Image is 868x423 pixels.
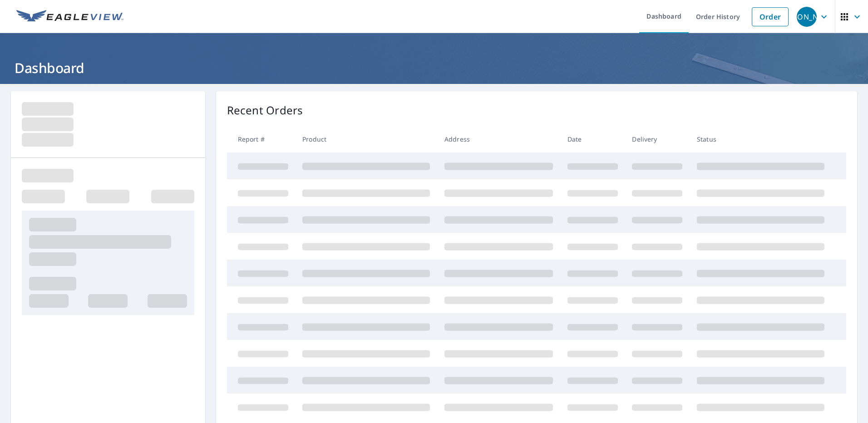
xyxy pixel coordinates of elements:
a: Order [752,7,789,26]
h1: Dashboard [11,59,857,77]
img: EV Logo [16,10,123,24]
p: Recent Orders [227,102,303,118]
th: Report # [227,126,296,152]
th: Product [295,126,437,152]
th: Delivery [625,126,690,152]
th: Date [560,126,625,152]
div: [PERSON_NAME] [797,7,817,27]
th: Status [690,126,832,152]
th: Address [437,126,560,152]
